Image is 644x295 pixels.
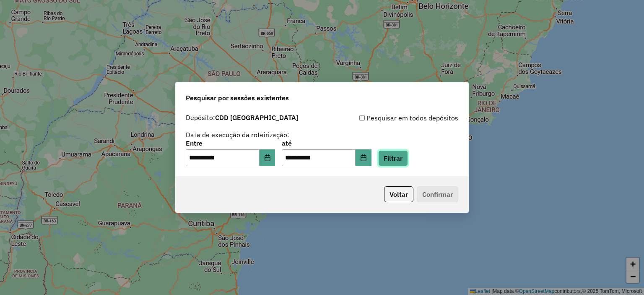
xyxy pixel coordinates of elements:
label: Depósito: [186,112,298,123]
button: Choose Date [260,149,275,166]
span: Pesquisar por sessões existentes [186,93,289,103]
label: até [282,138,371,148]
button: Voltar [384,186,413,202]
label: Data de execução da roteirização: [186,130,289,140]
strong: CDD [GEOGRAPHIC_DATA] [215,113,298,122]
div: Pesquisar em todos depósitos [322,113,458,123]
label: Entre [186,138,275,148]
button: Choose Date [356,149,371,166]
button: Filtrar [378,150,408,166]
